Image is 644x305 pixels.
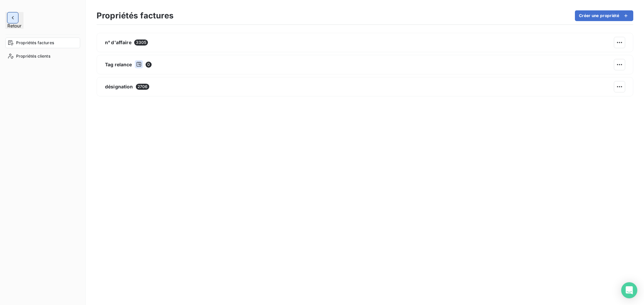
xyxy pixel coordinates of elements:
span: Retour [7,23,21,28]
h3: Propriétés factures [97,10,173,22]
button: Créer une propriété [575,10,633,21]
span: désignation [105,83,133,90]
span: Propriétés factures [16,40,54,46]
a: Propriétés clients [5,51,80,62]
a: Propriétés factures [5,37,80,48]
span: 2706 [136,84,150,90]
span: 3305 [134,40,148,46]
button: Retour [5,12,23,29]
span: 0 [146,62,152,68]
span: Propriétés clients [16,53,50,59]
div: Open Intercom Messenger [621,282,637,298]
span: n° d'affaire [105,39,131,46]
span: Tag relance [105,61,132,68]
